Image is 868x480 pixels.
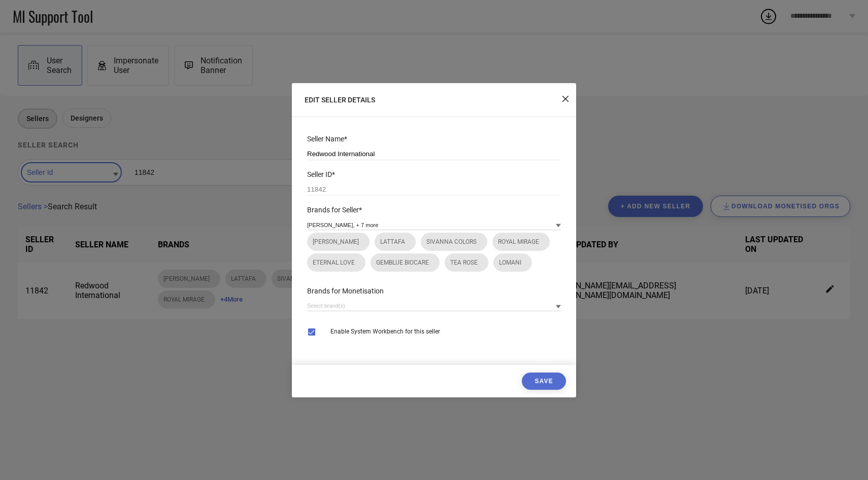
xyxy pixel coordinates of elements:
span: EDIT SELLER DETAILS [305,96,375,104]
span: SIVANNA COLORS [426,238,482,245]
span: ETERNAL LOVE [313,259,360,266]
span: TEA ROSE [450,259,483,266]
div: Seller ID* [307,170,561,178]
input: Add seller id here (numbers only) [307,183,561,196]
input: Add seller name here [307,148,561,160]
span: LATTAFA [380,238,410,245]
div: Brands for Monetisation [307,287,561,295]
span: GEMBLUE BIOCARE [376,259,434,266]
div: Seller Name* [307,135,561,143]
span: LOMANI [499,259,526,266]
div: Brands for Seller* [307,206,561,214]
input: Select brand(s) [307,301,561,311]
span: [PERSON_NAME] [313,238,364,245]
span: Enable System Workbench for this seller [330,328,440,335]
button: Save [522,373,566,390]
span: ROYAL MIRAGE [498,238,544,245]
